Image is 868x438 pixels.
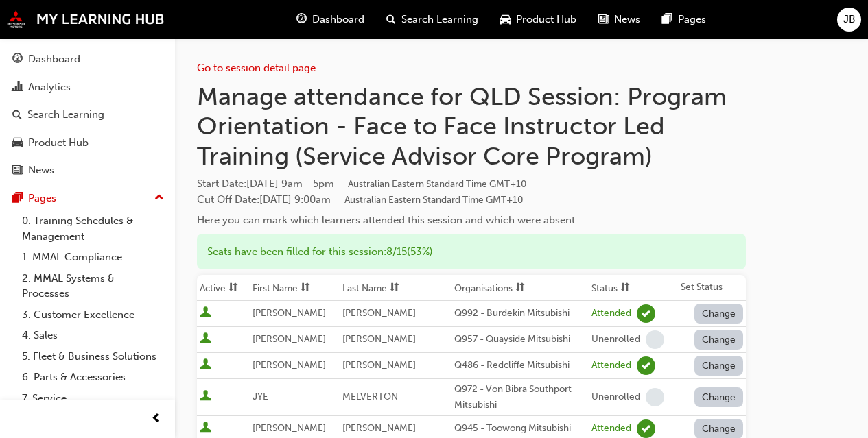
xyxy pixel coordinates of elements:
div: Search Learning [27,107,104,123]
span: User is active [200,306,211,320]
a: search-iconSearch Learning [375,5,489,34]
span: User is active [200,390,211,404]
span: search-icon [12,109,22,121]
span: [PERSON_NAME] [342,307,416,319]
button: DashboardAnalyticsSearch LearningProduct HubNews [5,44,169,186]
div: Attended [591,422,631,435]
div: Q992 - Burdekin Mitsubishi [454,306,586,321]
button: Change [694,356,744,376]
span: guage-icon [12,53,23,66]
div: News [28,162,54,178]
span: sorting-icon [301,282,310,294]
span: Product Hub [516,12,576,27]
button: Change [694,330,744,350]
a: 3. Customer Excellence [16,304,169,326]
span: news-icon [598,11,609,28]
a: news-iconNews [587,5,651,34]
span: sorting-icon [620,282,630,294]
a: Go to session detail page [197,62,316,74]
span: [PERSON_NAME] [253,333,326,345]
span: [PERSON_NAME] [342,333,416,345]
th: Toggle SortBy [340,275,451,301]
span: sorting-icon [390,282,399,294]
span: Search Learning [401,12,478,27]
a: pages-iconPages [651,5,717,34]
a: Analytics [5,75,169,100]
div: Q957 - Quayside Mitsubishi [454,332,586,348]
span: search-icon [386,11,396,28]
a: 2. MMAL Systems & Processes [16,268,169,304]
span: Dashboard [312,12,364,27]
a: 7. Service [16,388,169,409]
div: Seats have been filled for this session : 8 / 15 ( 53% ) [197,234,746,270]
span: JYE [253,391,268,402]
div: Q486 - Redcliffe Mitsubishi [454,358,586,374]
span: prev-icon [151,411,161,428]
span: [PERSON_NAME] [253,359,326,371]
span: car-icon [12,137,23,149]
button: JB [837,8,861,32]
span: guage-icon [296,11,307,28]
span: news-icon [12,165,23,177]
div: Q972 - Von Bibra Southport Mitsubishi [454,382,586,413]
th: Toggle SortBy [250,275,340,301]
span: Pages [678,12,706,27]
span: User is active [200,332,211,346]
th: Toggle SortBy [451,275,589,301]
div: Q945 - Toowong Mitsubishi [454,421,586,437]
a: News [5,158,169,183]
a: guage-iconDashboard [285,5,375,34]
span: chart-icon [12,82,23,94]
button: Change [694,304,744,324]
span: User is active [200,422,211,435]
span: [DATE] 9am - 5pm [246,178,526,190]
span: sorting-icon [228,282,238,294]
a: 6. Parts & Accessories [16,367,169,388]
a: Dashboard [5,47,169,72]
th: Toggle SortBy [197,275,250,301]
div: Attended [591,359,631,372]
span: News [614,12,640,27]
span: [PERSON_NAME] [253,422,326,434]
div: Pages [28,191,56,206]
span: learningRecordVerb_ATTEND-icon [637,356,655,375]
span: [PERSON_NAME] [253,307,326,319]
th: Toggle SortBy [589,275,677,301]
span: Cut Off Date : [DATE] 9:00am [197,193,523,206]
span: Start Date : [197,176,746,192]
span: Australian Eastern Standard Time GMT+10 [344,194,523,206]
a: Search Learning [5,102,169,127]
img: mmal [7,10,165,28]
span: pages-icon [662,11,672,28]
span: learningRecordVerb_ATTEND-icon [637,304,655,323]
div: Analytics [28,80,71,95]
h1: Manage attendance for QLD Session: Program Orientation - Face to Face Instructor Led Training (Se... [197,82,746,171]
span: MELVERTON [342,391,398,402]
span: learningRecordVerb_NONE-icon [646,388,664,406]
div: Dashboard [28,51,80,67]
span: [PERSON_NAME] [342,422,416,434]
span: up-icon [154,189,164,207]
th: Set Status [678,275,746,301]
button: Pages [5,186,169,211]
a: 0. Training Schedules & Management [16,210,169,247]
div: Attended [591,307,631,320]
span: Australian Eastern Standard Time GMT+10 [348,178,526,190]
span: JB [843,12,856,27]
div: Here you can mark which learners attended this session and which were absent. [197,212,746,228]
a: Product Hub [5,130,169,156]
div: Product Hub [28,135,89,151]
span: pages-icon [12,193,23,205]
span: User is active [200,358,211,372]
div: Unenrolled [591,333,640,346]
span: car-icon [500,11,511,28]
a: 5. Fleet & Business Solutions [16,346,169,367]
a: car-iconProduct Hub [489,5,587,34]
span: learningRecordVerb_ATTEND-icon [637,419,655,438]
span: [PERSON_NAME] [342,359,416,371]
button: Change [694,387,744,407]
div: Unenrolled [591,391,640,404]
span: sorting-icon [515,282,525,294]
